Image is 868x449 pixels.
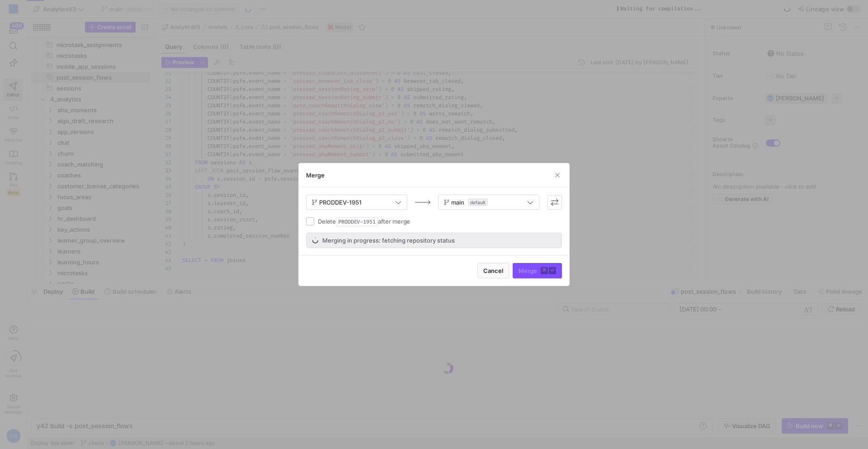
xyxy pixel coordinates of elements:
[306,195,407,210] button: PRODDEV-1951
[451,199,464,206] span: main
[468,199,488,206] span: default
[319,199,362,206] span: PRODDEV-1951
[322,237,455,244] span: Merging in progress: fetching repository status
[483,267,503,274] span: Cancel
[314,218,410,225] label: Delete after merge
[477,263,509,278] button: Cancel
[438,195,539,210] button: maindefault
[336,217,377,226] span: PRODDEV-1951
[306,172,325,179] h3: Merge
